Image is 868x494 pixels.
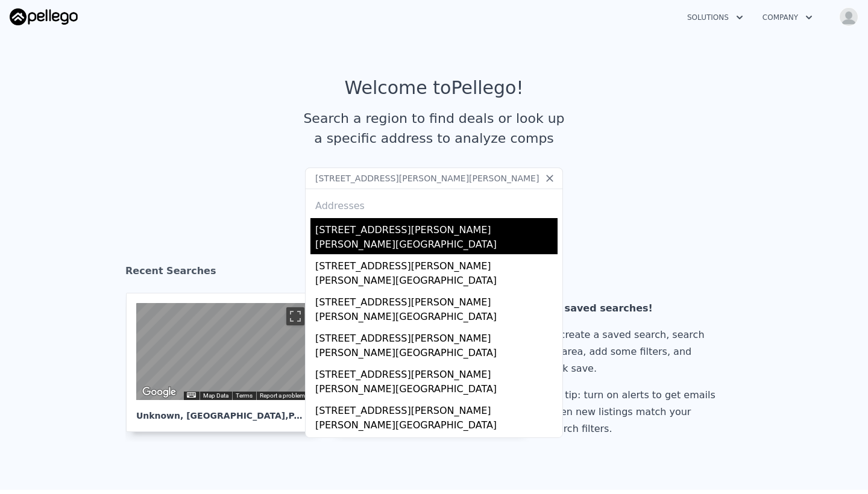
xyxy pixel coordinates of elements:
a: Map Unknown, [GEOGRAPHIC_DATA],PA 18974 [126,293,329,432]
div: [PERSON_NAME][GEOGRAPHIC_DATA] [315,237,558,254]
div: No saved searches! [547,300,720,317]
div: [STREET_ADDRESS][PERSON_NAME] [315,254,558,274]
div: [PERSON_NAME][GEOGRAPHIC_DATA] [315,274,558,290]
div: Street View [136,303,309,400]
button: Keyboard shortcuts [187,392,195,398]
div: Pro tip: turn on alerts to get emails when new listings match your search filters. [547,387,720,437]
button: Solutions [678,7,753,28]
button: Company [753,7,822,28]
a: Terms (opens in new tab) [236,392,253,399]
div: To create a saved search, search an area, add some filters, and click save. [547,327,720,377]
div: [STREET_ADDRESS][PERSON_NAME] [315,363,558,382]
img: Pellego [10,8,78,25]
div: [STREET_ADDRESS][PERSON_NAME] [315,435,558,454]
div: [PERSON_NAME][GEOGRAPHIC_DATA] [315,418,558,435]
div: [STREET_ADDRESS][PERSON_NAME] [315,290,558,310]
div: Addresses [310,189,558,218]
button: Map Data [203,392,228,400]
div: Recent Searches [125,254,743,293]
div: Welcome to Pellego ! [345,77,524,99]
img: avatar [839,7,858,27]
input: Search an address or region... [305,167,563,189]
div: [STREET_ADDRESS][PERSON_NAME] [315,399,558,418]
div: [PERSON_NAME][GEOGRAPHIC_DATA] [315,382,558,399]
div: [PERSON_NAME][GEOGRAPHIC_DATA] [315,310,558,327]
img: Google [139,384,179,400]
div: [STREET_ADDRESS][PERSON_NAME] [315,218,558,237]
a: Open this area in Google Maps (opens a new window) [139,384,179,400]
div: Map [136,303,309,400]
div: Search a region to find deals or look up a specific address to analyze comps [299,108,569,148]
div: [PERSON_NAME][GEOGRAPHIC_DATA] [315,346,558,363]
div: [STREET_ADDRESS][PERSON_NAME] [315,327,558,346]
button: Toggle fullscreen view [286,307,304,325]
a: Report a problem [260,392,305,399]
div: Unknown , [GEOGRAPHIC_DATA] [136,400,309,422]
span: , PA 18974 [285,411,333,421]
